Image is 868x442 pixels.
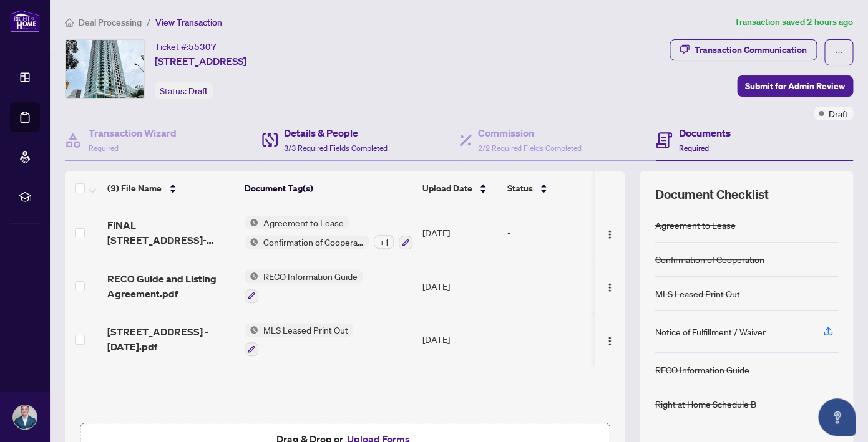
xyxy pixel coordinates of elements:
[258,235,369,249] span: Confirmation of Cooperation
[600,329,620,349] button: Logo
[107,218,235,247] span: FINAL [STREET_ADDRESS]- Agreement.pdf
[155,39,217,54] div: Ticket #:
[605,229,615,239] img: Logo
[284,125,388,140] h4: Details & People
[258,216,349,229] span: Agreement to Lease
[834,48,843,57] span: ellipsis
[818,398,856,436] button: Open asap
[374,235,394,249] div: + 1
[655,287,739,300] div: MLS Leased Print Out
[89,125,177,140] h4: Transaction Wizard
[605,336,615,346] img: Logo
[655,363,749,377] div: RECO Information Guide
[829,107,848,120] span: Draft
[188,41,217,52] span: 55307
[655,252,764,266] div: Confirmation of Cooperation
[478,125,582,140] h4: Commission
[13,405,37,429] img: Profile Icon
[655,325,765,339] div: Notice of Fulfillment / Waiver
[65,18,74,27] span: home
[678,125,730,140] h4: Documents
[670,39,817,60] button: Transaction Communication
[478,143,582,153] span: 2/2 Required Fields Completed
[417,259,502,313] td: [DATE]
[147,15,150,29] li: /
[284,143,388,153] span: 3/3 Required Fields Completed
[745,76,845,96] span: Submit for Admin Review
[600,223,620,243] button: Logo
[507,332,603,346] div: -
[655,186,768,203] span: Document Checklist
[600,276,620,296] button: Logo
[188,85,208,97] span: Draft
[507,226,603,239] div: -
[507,181,532,195] span: Status
[678,143,708,153] span: Required
[240,171,417,206] th: Document Tag(s)
[107,324,235,354] span: [STREET_ADDRESS] - [DATE].pdf
[605,282,615,292] img: Logo
[258,323,353,337] span: MLS Leased Print Out
[89,143,119,153] span: Required
[245,216,258,229] img: Status Icon
[695,40,807,60] div: Transaction Communication
[417,206,502,259] td: [DATE]
[417,171,502,206] th: Upload Date
[502,171,608,206] th: Status
[155,82,213,99] div: Status:
[245,235,258,249] img: Status Icon
[655,218,735,232] div: Agreement to Lease
[422,181,472,195] span: Upload Date
[245,269,258,283] img: Status Icon
[258,269,363,283] span: RECO Information Guide
[245,323,353,357] button: Status IconMLS Leased Print Out
[107,271,235,301] span: RECO Guide and Listing Agreement.pdf
[655,397,756,411] div: Right at Home Schedule B
[417,313,502,367] td: [DATE]
[245,323,258,337] img: Status Icon
[155,17,222,28] span: View Transaction
[107,181,162,195] span: (3) File Name
[507,279,603,293] div: -
[734,15,853,29] article: Transaction saved 2 hours ago
[737,75,853,97] button: Submit for Admin Review
[245,269,363,303] button: Status IconRECO Information Guide
[10,9,40,32] img: logo
[155,54,246,69] span: [STREET_ADDRESS]
[245,216,412,249] button: Status IconAgreement to LeaseStatus IconConfirmation of Cooperation+1
[79,17,142,28] span: Deal Processing
[102,171,240,206] th: (3) File Name
[66,40,144,98] img: IMG-C12425176_1.jpg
